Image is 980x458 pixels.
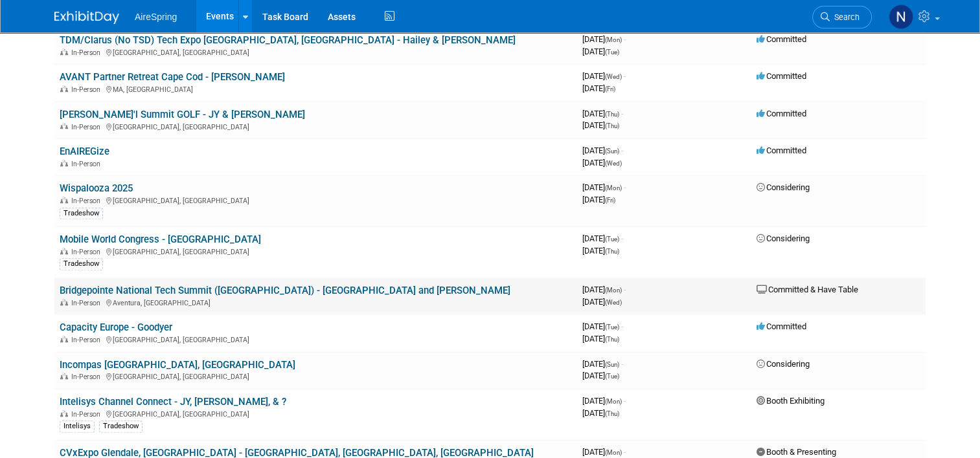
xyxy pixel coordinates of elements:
[624,182,626,192] span: -
[60,71,285,83] a: AVANT Partner Retreat Cape Cod - [PERSON_NAME]
[582,195,615,204] span: [DATE]
[60,195,572,205] div: [GEOGRAPHIC_DATA], [GEOGRAPHIC_DATA]
[71,160,104,168] span: In-Person
[60,123,68,129] img: In-Person Event
[605,299,622,306] span: (Wed)
[71,85,104,94] span: In-Person
[54,11,119,24] img: ExhibitDay
[605,373,619,380] span: (Tue)
[757,447,836,457] span: Booth & Presenting
[71,49,104,57] span: In-Person
[757,71,806,81] span: Committed
[60,371,572,381] div: [GEOGRAPHIC_DATA], [GEOGRAPHIC_DATA]
[605,147,619,155] span: (Sun)
[60,322,172,333] a: Capacity Europe - Goodyer
[605,197,615,204] span: (Fri)
[582,109,623,118] span: [DATE]
[757,396,825,406] span: Booth Exhibiting
[605,361,619,368] span: (Sun)
[60,47,572,57] div: [GEOGRAPHIC_DATA], [GEOGRAPHIC_DATA]
[60,34,516,46] a: TDM/Clarus (No TSD) Tech Expo [GEOGRAPHIC_DATA], [GEOGRAPHIC_DATA] - Hailey & [PERSON_NAME]
[60,208,103,219] div: Tradeshow
[582,447,626,457] span: [DATE]
[757,322,806,331] span: Committed
[605,184,622,191] span: (Mon)
[60,373,68,379] img: In-Person Event
[582,297,622,307] span: [DATE]
[60,182,133,194] a: Wispalooza 2025
[605,49,619,56] span: (Tue)
[582,371,619,380] span: [DATE]
[605,85,615,93] span: (Fri)
[624,396,626,406] span: -
[71,373,104,381] span: In-Person
[624,71,626,81] span: -
[582,71,626,81] span: [DATE]
[605,73,622,80] span: (Wed)
[812,6,872,28] a: Search
[605,235,619,243] span: (Tue)
[582,47,619,56] span: [DATE]
[60,334,572,344] div: [GEOGRAPHIC_DATA], [GEOGRAPHIC_DATA]
[60,336,68,342] img: In-Person Event
[582,408,619,418] span: [DATE]
[60,258,103,270] div: Tradeshow
[71,410,104,419] span: In-Person
[60,197,68,203] img: In-Person Event
[135,12,177,22] span: AireSpring
[582,182,626,192] span: [DATE]
[605,111,619,118] span: (Thu)
[60,420,95,432] div: Intelisys
[71,336,104,344] span: In-Person
[60,83,572,94] div: MA, [GEOGRAPHIC_DATA]
[99,420,142,432] div: Tradeshow
[605,122,619,129] span: (Thu)
[757,182,810,192] span: Considering
[60,121,572,131] div: [GEOGRAPHIC_DATA], [GEOGRAPHIC_DATA]
[624,447,626,457] span: -
[60,297,572,307] div: Aventura, [GEOGRAPHIC_DATA]
[582,34,626,44] span: [DATE]
[71,248,104,256] span: In-Person
[582,246,619,256] span: [DATE]
[605,449,622,456] span: (Mon)
[582,322,623,331] span: [DATE]
[624,34,626,44] span: -
[582,396,626,406] span: [DATE]
[605,36,622,43] span: (Mon)
[605,336,619,343] span: (Thu)
[582,285,626,294] span: [DATE]
[582,146,623,155] span: [DATE]
[757,359,810,369] span: Considering
[60,359,295,371] a: Incompas [GEOGRAPHIC_DATA], [GEOGRAPHIC_DATA]
[582,83,615,93] span: [DATE]
[582,234,623,243] span: [DATE]
[605,398,622,405] span: (Mon)
[757,234,810,243] span: Considering
[621,234,623,243] span: -
[605,410,619,417] span: (Thu)
[605,323,619,331] span: (Tue)
[621,146,623,155] span: -
[605,160,622,167] span: (Wed)
[60,246,572,256] div: [GEOGRAPHIC_DATA], [GEOGRAPHIC_DATA]
[621,359,623,369] span: -
[624,285,626,294] span: -
[757,34,806,44] span: Committed
[605,287,622,294] span: (Mon)
[71,123,104,131] span: In-Person
[621,322,623,331] span: -
[582,120,619,130] span: [DATE]
[60,234,261,245] a: Mobile World Congress - [GEOGRAPHIC_DATA]
[889,5,913,29] img: Natalie Pyron
[60,248,68,254] img: In-Person Event
[60,299,68,305] img: In-Person Event
[60,410,68,417] img: In-Person Event
[60,146,109,157] a: EnAIREGize
[582,158,622,168] span: [DATE]
[71,197,104,205] span: In-Person
[60,109,305,120] a: [PERSON_NAME]'l Summit GOLF - JY & [PERSON_NAME]
[605,248,619,255] span: (Thu)
[71,299,104,307] span: In-Person
[60,285,510,296] a: Bridgepointe National Tech Summit ([GEOGRAPHIC_DATA]) - [GEOGRAPHIC_DATA] and [PERSON_NAME]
